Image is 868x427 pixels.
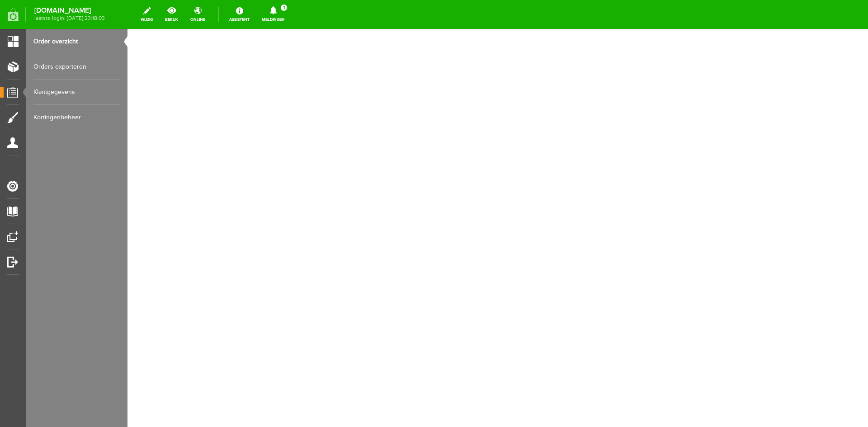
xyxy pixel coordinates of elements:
[281,5,287,11] span: 1
[33,105,120,130] a: Kortingenbeheer
[256,5,290,24] a: Meldingen1
[34,16,105,21] span: laatste login: [DATE] 23:18:03
[33,54,120,80] a: Orders exporteren
[185,5,211,24] a: online
[33,80,120,105] a: Klantgegevens
[160,5,184,24] a: bekijk
[135,5,158,24] a: wijzig
[224,5,255,24] a: Assistent
[33,29,120,54] a: Order overzicht
[34,8,105,13] strong: [DOMAIN_NAME]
